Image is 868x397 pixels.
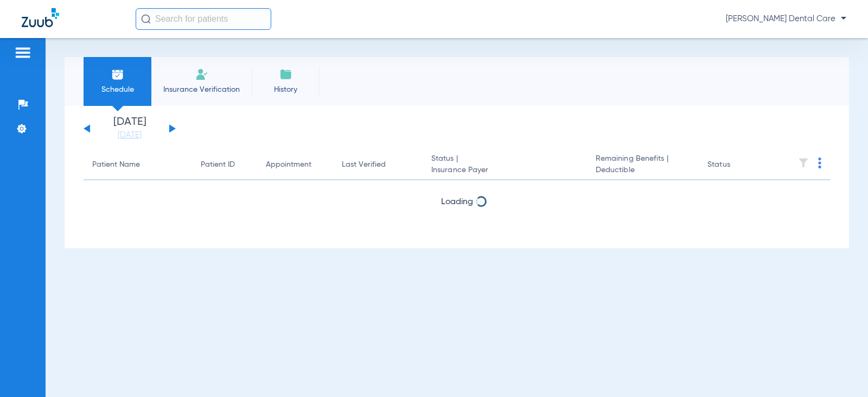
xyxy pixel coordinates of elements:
span: Insurance Payer [431,165,578,176]
div: Appointment [266,159,311,171]
th: Status | [423,150,587,180]
div: Patient ID [201,159,235,171]
div: Appointment [266,159,324,171]
span: History [260,84,311,95]
div: Patient Name [92,159,183,171]
span: [PERSON_NAME] Dental Care [726,14,846,24]
img: History [279,68,292,81]
div: Patient ID [201,159,248,171]
div: Last Verified [342,159,414,171]
img: Manual Insurance Verification [195,68,208,81]
div: Last Verified [342,159,386,171]
span: Deductible [596,165,690,176]
th: Remaining Benefits | [587,150,699,180]
span: Insurance Verification [159,84,244,95]
img: filter.svg [798,157,809,168]
span: Loading [441,198,473,206]
div: Patient Name [92,159,140,171]
img: Schedule [111,68,124,81]
input: Search for patients [136,8,271,30]
a: [DATE] [97,130,162,141]
img: Zuub Logo [22,8,59,27]
th: Status [699,150,772,180]
img: Search Icon [141,14,151,24]
img: hamburger-icon [14,46,31,59]
span: Schedule [92,84,143,95]
img: group-dot-blue.svg [818,157,821,168]
li: [DATE] [97,117,162,141]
